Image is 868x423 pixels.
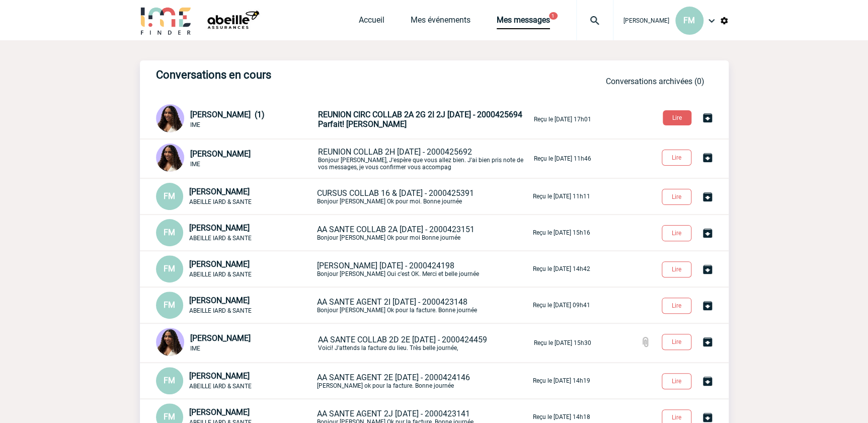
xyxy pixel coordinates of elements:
span: [PERSON_NAME] [189,371,250,381]
img: Archiver la conversation [701,263,714,275]
p: Reçu le [DATE] 14h19 [533,377,590,384]
p: Reçu le [DATE] 17h01 [534,116,591,123]
span: [PERSON_NAME] [189,296,250,305]
div: Conversation privée : Client - Agence [156,255,315,283]
p: [PERSON_NAME] ok pour la facture. Bonne journée [317,373,531,389]
span: ABEILLE IARD & SANTE [189,307,252,314]
div: Conversation privée : Client - Agence [156,144,316,174]
img: 131234-0.jpg [156,104,184,132]
a: FM [PERSON_NAME] ABEILLE IARD & SANTE AA SANTE AGENT 2J [DATE] - 2000423141Bonjour [PERSON_NAME] ... [156,411,590,421]
a: Accueil [359,15,384,29]
span: FM [164,228,175,237]
p: Bonjour [PERSON_NAME], J'espère que vous allez bien. J'ai bien pris note de vos messages, je vous... [318,147,532,171]
a: [PERSON_NAME] (1) IME REUNION CIRC COLLAB 2A 2G 2I 2J [DATE] - 2000425694Parfait! [PERSON_NAME] R... [156,114,591,123]
a: FM [PERSON_NAME] ABEILLE IARD & SANTE CURSUS COLLAB 16 & [DATE] - 2000425391Bonjour [PERSON_NAME]... [156,191,590,200]
a: Lire [655,112,701,122]
span: [PERSON_NAME] [189,407,250,417]
p: Bonjour [PERSON_NAME] Oui c'est OK. Merci et belle journée [317,261,531,277]
span: FM [683,16,695,25]
span: [PERSON_NAME] [623,17,669,24]
h3: Conversations en cours [156,68,458,81]
span: REUNION COLLAB 2H [DATE] - 2000425692 [318,147,472,157]
button: Lire [662,189,691,205]
span: FM [164,264,175,273]
span: ABEILLE IARD & SANTE [189,383,252,390]
span: AA SANTE AGENT 2J [DATE] - 2000423141 [317,409,470,418]
span: [PERSON_NAME] [190,333,251,343]
a: FM [PERSON_NAME] ABEILLE IARD & SANTE AA SANTE COLLAB 2A [DATE] - 2000423151Bonjour [PERSON_NAME]... [156,227,590,237]
a: Mes messages [497,15,550,29]
span: [PERSON_NAME] [189,187,250,196]
a: [PERSON_NAME] IME REUNION COLLAB 2H [DATE] - 2000425692Bonjour [PERSON_NAME], J'espère que vous a... [156,153,591,163]
span: FM [164,376,175,385]
button: Lire [662,261,691,277]
p: Voici! J'attends la facture du lieu. Très belle journée, [318,335,532,351]
a: Mes événements [411,15,470,29]
div: Conversation privée : Client - Agence [156,183,315,210]
button: Lire [663,110,691,125]
button: Lire [662,298,691,314]
img: Archiver la conversation [701,227,714,239]
span: IME [190,121,200,128]
span: [PERSON_NAME] [190,149,251,159]
img: Archiver la conversation [701,112,714,124]
img: 131234-0.jpg [156,328,184,356]
span: FM [164,412,175,421]
button: Lire [662,334,691,350]
a: Lire [654,336,701,346]
div: Conversation privée : Client - Agence [156,367,315,394]
div: Conversation privée : Client - Agence [156,328,316,358]
span: FM [164,191,175,201]
p: Bonjour [PERSON_NAME] Ok pour moi. Bonne journée [317,188,531,205]
img: 131234-0.jpg [156,144,184,172]
span: CURSUS COLLAB 16 & [DATE] - 2000425391 [317,188,474,198]
span: FM [164,300,175,310]
p: Reçu le [DATE] 09h41 [533,302,590,309]
span: AA SANTE AGENT 2I [DATE] - 2000423148 [317,297,467,307]
span: [PERSON_NAME] [189,223,250,233]
p: Reçu le [DATE] 15h16 [533,229,590,236]
span: [PERSON_NAME] [DATE] - 2000424198 [317,261,454,270]
a: Conversations archivées (0) [606,77,704,86]
span: IME [190,161,200,168]
p: Bonjour [PERSON_NAME] Ok pour moi Bonne journée [317,225,531,241]
p: Reçu le [DATE] 15h30 [534,339,591,346]
img: Archiver la conversation [701,191,714,203]
span: Parfait! [PERSON_NAME] [318,119,407,129]
a: FM [PERSON_NAME] ABEILLE IARD & SANTE [PERSON_NAME] [DATE] - 2000424198Bonjour [PERSON_NAME] Oui ... [156,263,590,273]
span: IME [190,345,200,352]
a: Lire [654,264,701,273]
span: AA SANTE COLLAB 2A [DATE] - 2000423151 [317,225,475,234]
a: Lire [654,152,701,162]
img: Archiver la conversation [701,300,714,312]
p: Reçu le [DATE] 11h46 [534,155,591,162]
img: IME-Finder [140,6,192,35]
span: ABEILLE IARD & SANTE [189,198,252,205]
a: Lire [654,228,701,237]
span: ABEILLE IARD & SANTE [189,235,252,242]
img: Archiver la conversation [701,152,714,164]
img: Archiver la conversation [701,375,714,387]
p: Reçu le [DATE] 14h42 [533,265,590,272]
span: ABEILLE IARD & SANTE [189,271,252,278]
p: Bonjour [PERSON_NAME] Ok pour la facture. Bonne journée [317,297,531,314]
p: Reçu le [DATE] 11h11 [533,193,590,200]
button: 1 [549,12,558,20]
div: Conversation privée : Client - Agence [156,292,315,319]
a: Lire [654,300,701,310]
img: Archiver la conversation [701,336,714,348]
div: Conversation privée : Client - Agence [156,104,316,134]
button: Lire [662,225,691,241]
a: FM [PERSON_NAME] ABEILLE IARD & SANTE AA SANTE AGENT 2I [DATE] - 2000423148Bonjour [PERSON_NAME] ... [156,300,590,309]
span: REUNION CIRC COLLAB 2A 2G 2I 2J [DATE] - 2000425694 [318,110,522,119]
a: Lire [654,412,701,421]
span: AA SANTE COLLAB 2D 2E [DATE] - 2000424459 [318,335,487,344]
a: Lire [654,376,701,385]
span: AA SANTE AGENT 2E [DATE] - 2000424146 [317,373,470,382]
div: Conversation privée : Client - Agence [156,219,315,246]
a: FM [PERSON_NAME] ABEILLE IARD & SANTE AA SANTE AGENT 2E [DATE] - 2000424146[PERSON_NAME] ok pour ... [156,375,590,385]
button: Lire [662,150,691,166]
span: [PERSON_NAME] [189,259,250,269]
a: [PERSON_NAME] IME AA SANTE COLLAB 2D 2E [DATE] - 2000424459Voici! J'attends la facture du lieu. T... [156,337,591,347]
a: Lire [654,191,701,201]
